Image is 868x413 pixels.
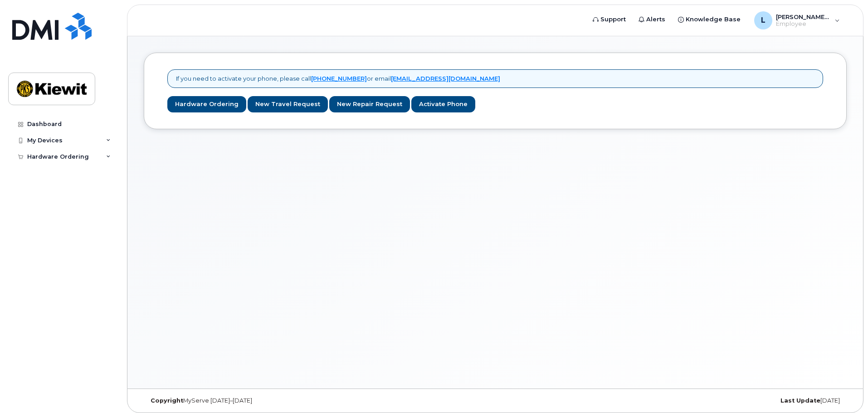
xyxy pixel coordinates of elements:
[151,397,183,404] strong: Copyright
[329,96,410,113] a: New Repair Request
[144,397,378,404] div: MyServe [DATE]–[DATE]
[391,75,500,82] a: [EMAIL_ADDRESS][DOMAIN_NAME]
[248,96,328,113] a: New Travel Request
[411,96,475,113] a: Activate Phone
[612,397,847,404] div: [DATE]
[311,75,367,82] a: [PHONE_NUMBER]
[780,397,820,404] strong: Last Update
[176,74,500,83] p: If you need to activate your phone, please call or email
[167,96,246,113] a: Hardware Ordering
